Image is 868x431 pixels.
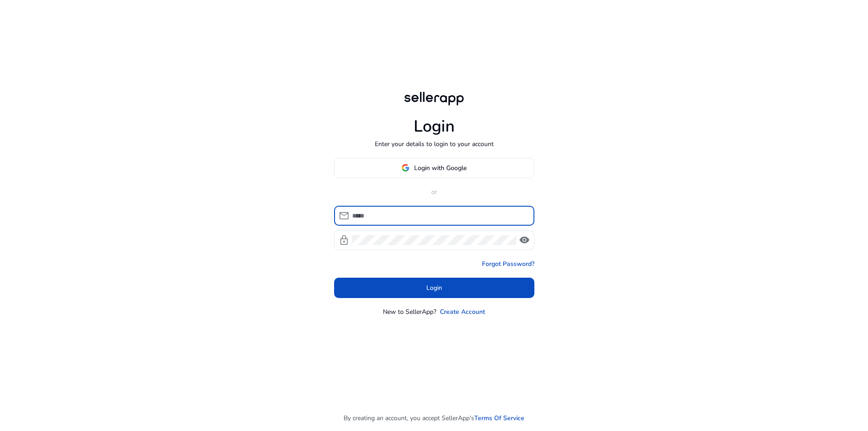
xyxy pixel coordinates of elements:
button: Login with Google [334,158,534,178]
span: mail [339,210,349,221]
a: Create Account [440,307,485,317]
img: google-logo.svg [401,164,410,172]
button: Login [334,278,534,298]
a: Terms Of Service [474,413,524,423]
span: Login with Google [414,163,467,173]
span: visibility [519,235,530,246]
span: lock [339,235,349,246]
p: New to SellerApp? [383,307,436,317]
span: Login [426,283,442,293]
p: Enter your details to login to your account [375,139,494,149]
h1: Login [414,117,455,136]
p: or [334,187,534,197]
a: Forgot Password? [482,259,534,269]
